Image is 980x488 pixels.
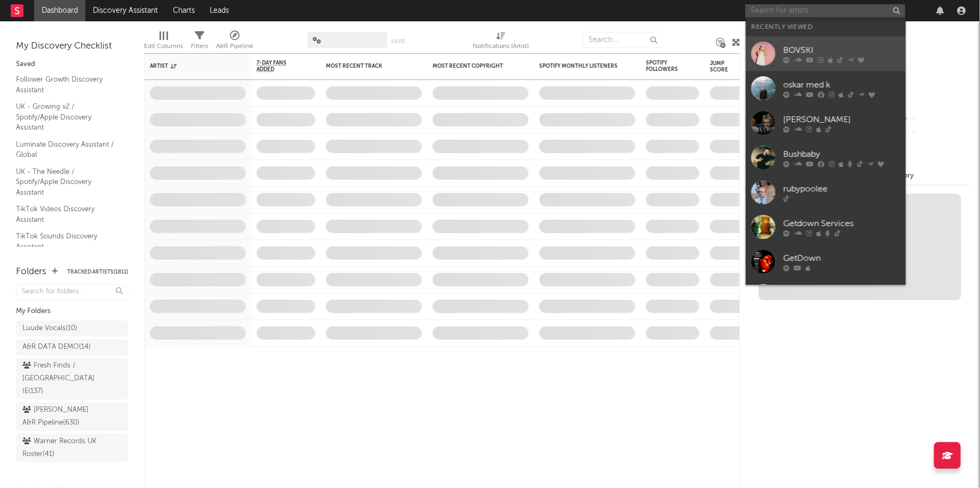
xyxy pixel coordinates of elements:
[746,36,906,71] a: BOVSKI
[22,404,98,429] div: [PERSON_NAME] A&R Pipeline ( 630 )
[16,230,117,252] a: TikTok Sounds Discovery Assistant
[898,112,969,126] div: --
[646,60,683,73] div: Spotify Followers
[783,182,901,195] div: rubypoolee
[746,279,906,314] a: [PERSON_NAME]
[191,40,208,53] div: Filters
[583,32,663,48] input: Search...
[16,139,117,161] a: Luminate Discovery Assistant / Global
[16,305,128,318] div: My Folders
[746,244,906,279] a: GetDown
[16,266,46,278] div: Folders
[257,60,299,73] span: 7-Day Fans Added
[150,63,230,69] div: Artist
[783,148,901,161] div: Bushbaby
[783,78,901,91] div: oskar med k
[16,101,117,133] a: UK - Growing v2 / Spotify/Apple Discovery Assistant
[16,40,128,53] div: My Discovery Checklist
[67,269,128,275] button: Tracked Artists(1811)
[16,321,128,337] a: Luude Vocals(10)
[783,217,901,230] div: Getdown Services
[16,434,128,462] a: Warner Records UK Roster(41)
[16,74,117,95] a: Follower Growth Discovery Assistant
[746,175,906,210] a: rubypoolee
[745,4,905,18] input: Search for artists
[433,63,513,69] div: Most Recent Copyright
[22,341,91,354] div: A&R DATA DEMO ( 14 )
[22,359,98,398] div: Fresh Finds / [GEOGRAPHIC_DATA] IE ( 137 )
[16,166,117,198] a: UK - The Needle / Spotify/Apple Discovery Assistant
[326,63,406,69] div: Most Recent Track
[16,58,128,71] div: Saved
[898,126,969,140] div: --
[473,40,529,53] div: Notifications (Artist)
[746,106,906,140] a: [PERSON_NAME]
[746,71,906,106] a: oskar med k
[539,63,619,69] div: Spotify Monthly Listeners
[710,60,737,73] div: Jump Score
[746,210,906,244] a: Getdown Services
[473,27,529,58] div: Notifications (Artist)
[16,203,117,225] a: TikTok Videos Discovery Assistant
[216,40,253,53] div: A&R Pipeline
[783,113,901,126] div: [PERSON_NAME]
[22,322,77,335] div: Luude Vocals ( 10 )
[751,21,901,34] div: Recently Viewed
[144,27,183,58] div: Edit Columns
[16,402,128,431] a: [PERSON_NAME] A&R Pipeline(630)
[783,44,901,57] div: BOVSKI
[16,284,128,300] input: Search for folders...
[22,435,98,461] div: Warner Records UK Roster ( 41 )
[391,38,405,44] button: Save
[216,27,253,58] div: A&R Pipeline
[144,40,183,53] div: Edit Columns
[746,140,906,175] a: Bushbaby
[16,339,128,355] a: A&R DATA DEMO(14)
[191,27,208,58] div: Filters
[783,252,901,265] div: GetDown
[16,358,128,399] a: Fresh Finds / [GEOGRAPHIC_DATA] IE(137)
